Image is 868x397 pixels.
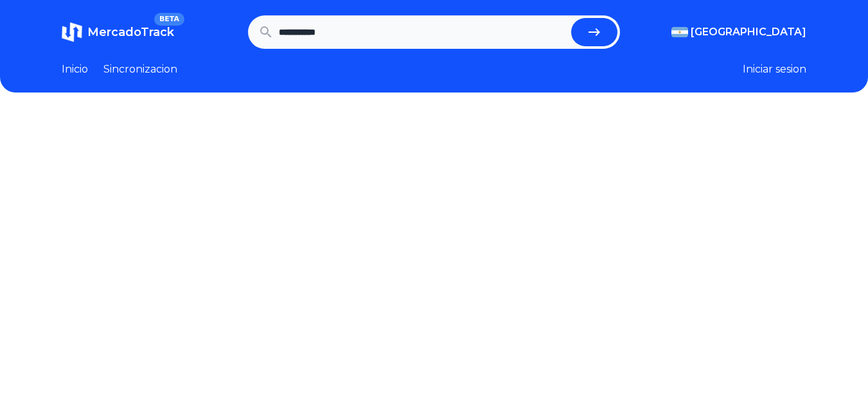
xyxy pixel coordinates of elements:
img: MercadoTrack [62,22,82,42]
span: [GEOGRAPHIC_DATA] [691,24,806,40]
button: Iniciar sesion [743,62,806,77]
a: Sincronizacion [103,62,177,77]
a: MercadoTrackBETA [62,22,174,42]
span: MercadoTrack [87,25,174,39]
span: BETA [154,13,184,26]
a: Inicio [62,62,88,77]
img: Argentina [671,27,688,37]
button: [GEOGRAPHIC_DATA] [671,24,806,40]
